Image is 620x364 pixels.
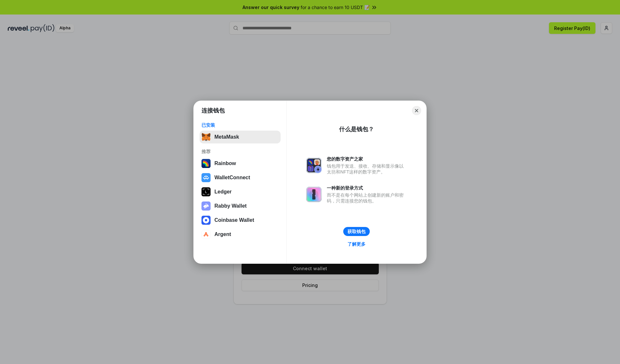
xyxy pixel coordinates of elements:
[201,216,211,225] img: svg+xml,%3Csvg%20width%3D%2228%22%20height%3D%2228%22%20viewBox%3D%220%200%2028%2028%22%20fill%3D...
[201,122,279,128] div: 已安装
[214,203,247,209] div: Rabby Wallet
[327,185,407,191] div: 一种新的登录方式
[306,187,322,202] img: svg+xml,%3Csvg%20xmlns%3D%22http%3A%2F%2Fwww.w3.org%2F2000%2Fsvg%22%20fill%3D%22none%22%20viewBox...
[347,241,366,247] div: 了解更多
[344,240,369,248] a: 了解更多
[214,175,250,181] div: WalletConnect
[339,125,374,133] div: 什么是钱包？
[412,106,421,115] button: Close
[200,157,281,170] button: Rainbow
[201,159,211,168] img: svg+xml,%3Csvg%20width%3D%22120%22%20height%3D%22120%22%20viewBox%3D%220%200%20120%20120%22%20fil...
[214,189,232,195] div: Ledger
[201,107,225,114] h1: 连接钱包
[327,156,407,162] div: 您的数字资产之家
[327,163,407,175] div: 钱包用于发送、接收、存储和显示像以太坊和NFT这样的数字资产。
[201,230,211,239] img: svg+xml,%3Csvg%20width%3D%2228%22%20height%3D%2228%22%20viewBox%3D%220%200%2028%2028%22%20fill%3D...
[327,192,407,204] div: 而不是在每个网站上创建新的账户和密码，只需连接您的钱包。
[214,217,254,223] div: Coinbase Wallet
[306,158,322,173] img: svg+xml,%3Csvg%20xmlns%3D%22http%3A%2F%2Fwww.w3.org%2F2000%2Fsvg%22%20fill%3D%22none%22%20viewBox...
[200,185,281,198] button: Ledger
[200,200,281,212] button: Rabby Wallet
[214,134,239,140] div: MetaMask
[201,173,211,182] img: svg+xml,%3Csvg%20width%3D%2228%22%20height%3D%2228%22%20viewBox%3D%220%200%2028%2028%22%20fill%3D...
[214,231,231,237] div: Argent
[200,171,281,184] button: WalletConnect
[200,131,281,143] button: MetaMask
[347,229,366,234] div: 获取钱包
[343,227,370,236] button: 获取钱包
[201,202,211,211] img: svg+xml,%3Csvg%20xmlns%3D%22http%3A%2F%2Fwww.w3.org%2F2000%2Fsvg%22%20fill%3D%22none%22%20viewBox...
[214,161,236,166] div: Rainbow
[201,187,211,196] img: svg+xml,%3Csvg%20xmlns%3D%22http%3A%2F%2Fwww.w3.org%2F2000%2Fsvg%22%20width%3D%2228%22%20height%3...
[200,214,281,227] button: Coinbase Wallet
[201,149,279,154] div: 推荐
[200,228,281,241] button: Argent
[201,133,211,142] img: svg+xml,%3Csvg%20fill%3D%22none%22%20height%3D%2233%22%20viewBox%3D%220%200%2035%2033%22%20width%...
